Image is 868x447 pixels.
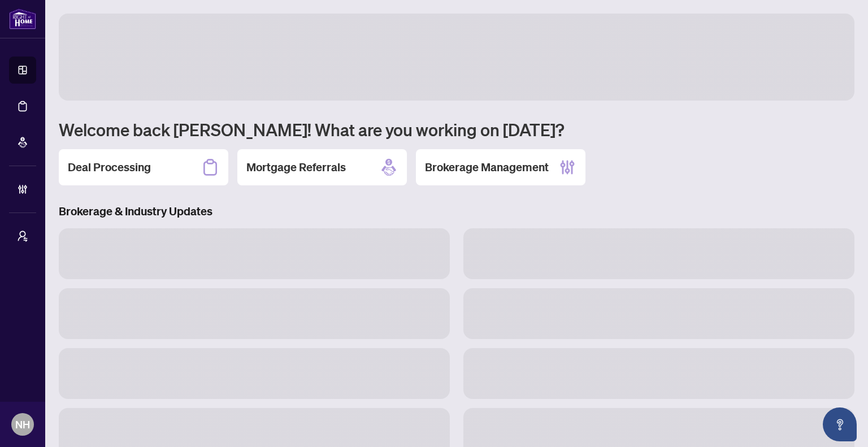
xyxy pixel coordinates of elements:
[246,159,346,175] h2: Mortgage Referrals
[9,8,36,29] img: logo
[15,416,30,432] span: NH
[17,231,28,242] span: user-switch
[425,159,549,175] h2: Brokerage Management
[59,119,854,140] h1: Welcome back [PERSON_NAME]! What are you working on [DATE]?
[68,159,151,175] h2: Deal Processing
[59,203,854,219] h3: Brokerage & Industry Updates
[823,407,857,441] button: Open asap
